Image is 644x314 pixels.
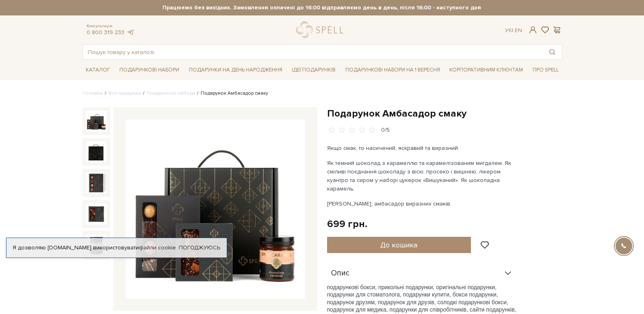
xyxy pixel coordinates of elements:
[82,4,562,11] strong: Працюємо без вихідних. Замовлення оплачені до 16:00 відправляємо день в день, після 16:00 - насту...
[381,126,390,134] div: 0/5
[512,27,513,34] span: |
[543,45,562,59] button: Пошук товару у каталозі
[147,90,195,96] a: Подарункові набори
[327,144,518,152] p: Якщо смак, то насичений, яскравий та виразний.
[86,141,107,162] img: Подарунок Амбасадор смаку
[327,107,562,120] h1: Подарунок Амбасадор смаку
[126,29,134,36] a: telegram
[342,63,443,77] a: Подарункові набори на 1 Вересня
[195,90,268,97] li: Подарунок Амбасадор смаку
[86,172,107,193] img: Подарунок Амбасадор смаку
[87,29,124,36] a: 0 800 319 233
[83,45,543,59] input: Пошук товару у каталозі
[87,24,134,29] span: Консультація:
[126,119,305,299] img: Подарунок Амбасадор смаку
[327,159,518,193] p: Як темний шоколад з карамеллю та карамелізованим мигдалем. Як сміливі поєднання шоколаду з віскі,...
[380,240,417,249] span: До кошика
[82,90,103,96] a: Головна
[86,234,107,256] img: Подарунок Амбасадор смаку
[331,270,349,277] span: Опис
[86,110,107,132] img: Подарунок Амбасадор смаку
[515,27,522,34] a: En
[139,244,176,251] a: файли cookie
[86,204,107,225] img: Подарунок Амбасадор смаку
[82,64,113,76] a: Каталог
[505,27,522,34] div: Ук
[7,244,227,251] div: Я дозволяю [DOMAIN_NAME] використовувати
[446,63,526,77] a: Корпоративним клієнтам
[186,64,286,76] a: Подарунки на День народження
[327,218,367,230] div: 699 грн.
[116,64,182,76] a: Подарункові набори
[288,64,339,76] a: Ідеї подарунків
[327,199,518,208] p: [PERSON_NAME], амбасадор виразних смаків.
[327,237,471,253] button: До кошика
[108,90,141,96] a: Вся продукція
[529,64,562,76] a: Про Spell
[296,22,347,38] a: logo
[179,244,220,251] a: Погоджуюсь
